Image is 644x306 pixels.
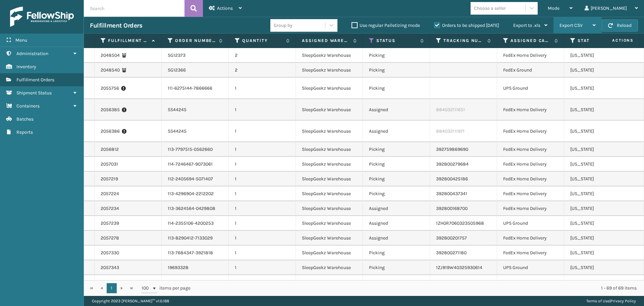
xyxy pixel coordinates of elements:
[497,172,564,186] td: FedEx Home Delivery
[229,142,296,157] td: 1
[296,48,363,63] td: SleepGeekz Warehouse
[363,216,430,231] td: Assigned
[16,129,33,135] span: Reports
[497,260,564,275] td: UPS Ground
[436,279,484,285] a: 1ZXH04530390036243
[108,38,149,44] label: Fulfillment Order Id
[229,201,296,216] td: 1
[363,246,430,260] td: Picking
[229,172,296,186] td: 1
[229,231,296,246] td: 1
[436,235,467,241] a: 392800201757
[16,77,54,83] span: Fulfillment Orders
[564,157,631,172] td: [US_STATE]
[497,121,564,142] td: FedEx Home Delivery
[352,23,420,28] label: Use regular Palletizing mode
[101,106,120,113] a: 2056385
[101,190,119,197] a: 2057224
[564,63,631,78] td: [US_STATE]
[101,128,120,135] a: 2056386
[302,38,350,44] label: Assigned Warehouse
[564,121,631,142] td: [US_STATE]
[497,78,564,99] td: UPS Ground
[591,35,638,46] span: Actions
[474,5,506,12] div: Choose a seller
[10,7,74,27] img: logo
[586,299,609,303] a: Terms of Use
[229,216,296,231] td: 1
[497,246,564,260] td: FedEx Home Delivery
[101,264,119,271] a: 2057343
[564,246,631,260] td: [US_STATE]
[92,296,169,306] p: Copyright 2023 [PERSON_NAME]™ v 1.0.188
[296,231,363,246] td: SleepGeekz Warehouse
[162,78,229,99] td: 111-6275144-7866666
[175,38,216,44] label: Order Number
[107,283,117,293] a: 1
[15,37,27,43] span: Menu
[296,186,363,201] td: SleepGeekz Warehouse
[229,275,296,290] td: 1
[16,51,48,56] span: Administration
[296,246,363,260] td: SleepGeekz Warehouse
[229,246,296,260] td: 1
[602,19,638,32] button: Reload
[162,186,229,201] td: 113-4296904-2212202
[162,260,229,275] td: 19693328
[162,142,229,157] td: 113-7797515-0562660
[564,216,631,231] td: [US_STATE]
[200,285,637,292] div: 1 - 69 of 69 items
[497,142,564,157] td: FedEx Home Delivery
[564,275,631,290] td: [US_STATE]
[162,246,229,260] td: 113-7684347-3921818
[363,78,430,99] td: Picking
[513,23,540,28] span: Export to .xls
[142,283,191,293] span: items per page
[101,235,119,242] a: 2057278
[548,5,559,11] span: Mode
[162,172,229,186] td: 112-2405694-5071407
[610,299,636,303] a: Privacy Policy
[101,67,120,74] a: 2048540
[436,220,484,226] a: 1ZH0R7060323505968
[101,161,118,168] a: 2057031
[296,216,363,231] td: SleepGeekz Warehouse
[497,216,564,231] td: UPS Ground
[436,206,468,211] a: 392800168700
[101,176,118,182] a: 2057219
[162,99,229,121] td: SS44245
[162,48,229,63] td: SG12373
[497,48,564,63] td: FedEx Home Delivery
[436,107,465,113] a: 884032111651
[586,296,636,306] div: |
[363,231,430,246] td: Assigned
[296,275,363,290] td: SleepGeekz Warehouse
[564,201,631,216] td: [US_STATE]
[217,5,233,11] span: Actions
[436,250,467,256] a: 392800271180
[363,275,430,290] td: Picking
[363,172,430,186] td: Picking
[564,78,631,99] td: [US_STATE]
[436,191,467,196] a: 392800437341
[242,38,283,44] label: Quantity
[363,201,430,216] td: Assigned
[436,176,468,182] a: 392800425186
[578,38,618,44] label: State
[497,186,564,201] td: FedEx Home Delivery
[162,63,229,78] td: SG12366
[436,161,469,167] a: 392800279684
[101,205,119,212] a: 2057234
[296,99,363,121] td: SleepGeekz Warehouse
[436,128,465,134] a: 884032111971
[497,63,564,78] td: FedEx Ground
[274,22,292,29] div: Group by
[296,201,363,216] td: SleepGeekz Warehouse
[101,220,119,227] a: 2057239
[101,279,119,286] a: 2057353
[497,157,564,172] td: FedEx Home Delivery
[497,231,564,246] td: FedEx Home Delivery
[101,85,119,92] a: 2055756
[296,142,363,157] td: SleepGeekz Warehouse
[16,116,34,122] span: Batches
